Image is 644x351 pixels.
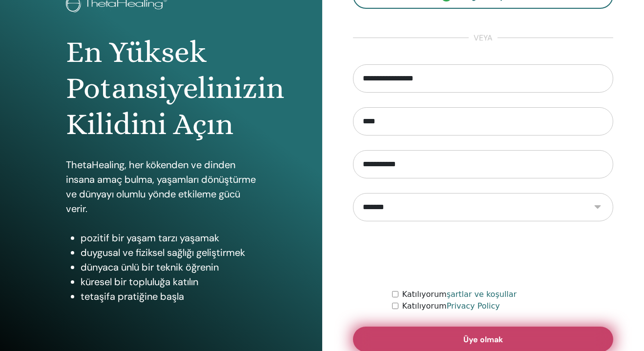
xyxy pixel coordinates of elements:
[402,289,517,300] label: Katılıyorum
[81,245,256,260] li: duygusal ve fiziksel sağlığı geliştirmek
[402,300,500,312] label: Katılıyorum
[447,301,500,311] a: Privacy Policy
[66,34,256,143] h1: En Yüksek Potansiyelinizin Kilidini Açın
[469,32,498,44] span: veya
[81,274,256,289] li: küresel bir topluluğa katılın
[81,231,256,245] li: pozitif bir yaşam tarzı yaşamak
[409,236,557,274] iframe: To enrich screen reader interactions, please activate Accessibility in Grammarly extension settings
[81,260,256,274] li: dünyaca ünlü bir teknik öğrenin
[463,334,503,345] span: Üye olmak
[66,157,256,216] p: ThetaHealing, her kökenden ve dinden insana amaç bulma, yaşamları dönüştürme ve dünyayı olumlu yö...
[447,290,517,299] a: şartlar ve koşullar
[81,289,256,304] li: tetaşifa pratiğine başla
